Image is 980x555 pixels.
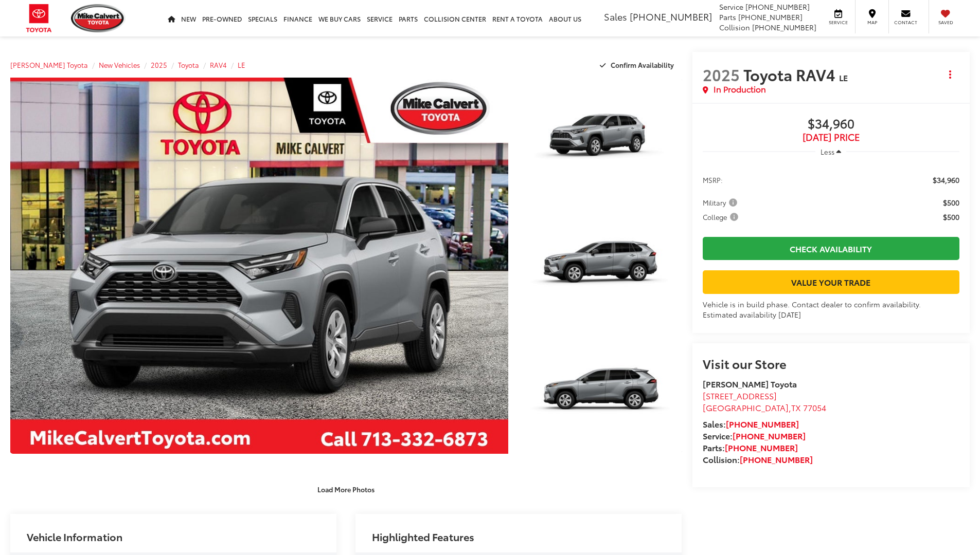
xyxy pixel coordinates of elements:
[518,203,683,328] img: 2025 Toyota RAV4 LE
[719,12,736,22] span: Parts
[703,63,740,85] span: 2025
[703,197,739,208] span: Military
[5,76,513,456] img: 2025 Toyota RAV4 LE
[703,390,826,413] a: [STREET_ADDRESS] [GEOGRAPHIC_DATA],TX 77054
[178,60,199,69] a: Toyota
[518,76,683,200] img: 2025 Toyota RAV4 LE
[703,237,959,260] a: Check Availability
[703,197,741,208] button: Military
[210,60,227,69] a: RAV4
[604,10,627,23] span: Sales
[725,441,798,453] a: [PHONE_NUMBER]
[733,430,806,441] a: [PHONE_NUMBER]
[630,10,712,23] span: [PHONE_NUMBER]
[703,132,959,142] span: [DATE] PRICE
[894,19,917,26] span: Contact
[943,197,959,208] span: $500
[949,70,951,79] span: dropdown dots
[703,117,959,132] span: $34,960
[703,401,826,413] span: ,
[738,12,803,22] span: [PHONE_NUMBER]
[719,22,750,32] span: Collision
[839,71,848,83] span: LE
[71,4,126,32] img: Mike Calvert Toyota
[703,418,799,430] strong: Sales:
[703,453,813,465] strong: Collision:
[861,19,883,26] span: Map
[520,205,682,327] a: Expand Photo 2
[99,60,140,69] a: New Vehicles
[703,270,959,293] a: Value Your Trade
[518,331,683,455] img: 2025 Toyota RAV4 LE
[238,60,245,69] a: LE
[803,401,826,413] span: 77054
[10,78,508,454] a: Expand Photo 0
[745,2,810,12] span: [PHONE_NUMBER]
[703,378,797,390] strong: [PERSON_NAME] Toyota
[520,332,682,454] a: Expand Photo 3
[752,22,816,32] span: [PHONE_NUMBER]
[703,441,798,453] strong: Parts:
[703,430,806,441] strong: Service:
[827,19,850,26] span: Service
[310,480,382,498] button: Load More Photos
[719,2,743,12] span: Service
[703,212,742,222] button: College
[743,63,839,85] span: Toyota RAV4
[791,401,801,413] span: TX
[703,390,777,401] span: [STREET_ADDRESS]
[372,531,474,542] h2: Highlighted Features
[941,65,959,83] button: Actions
[594,56,682,74] button: Confirm Availability
[933,175,959,185] span: $34,960
[815,142,846,161] button: Less
[726,418,799,430] a: [PHONE_NUMBER]
[821,147,834,156] span: Less
[934,19,957,26] span: Saved
[714,83,766,95] span: In Production
[703,175,723,185] span: MSRP:
[611,60,674,69] span: Confirm Availability
[703,212,740,222] span: College
[10,60,88,69] a: [PERSON_NAME] Toyota
[27,531,122,542] h2: Vehicle Information
[943,212,959,222] span: $500
[703,357,959,370] h2: Visit our Store
[151,60,167,69] a: 2025
[520,78,682,199] a: Expand Photo 1
[703,401,789,413] span: [GEOGRAPHIC_DATA]
[703,299,959,320] div: Vehicle is in build phase. Contact dealer to confirm availability. Estimated availability [DATE]
[740,453,813,465] a: [PHONE_NUMBER]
